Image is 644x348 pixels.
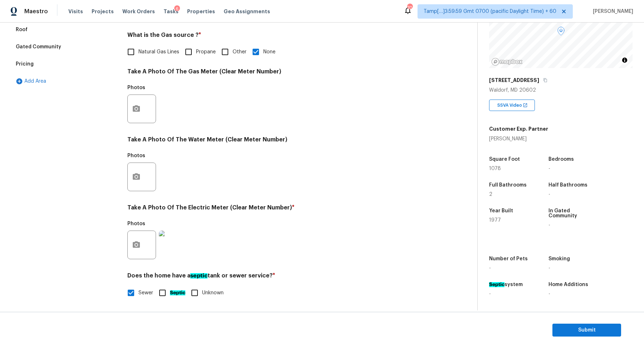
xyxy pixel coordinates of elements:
span: Natural Gas Lines [138,48,179,56]
h4: Take A Photo Of The Gas Meter (Clear Meter Number) [127,68,437,78]
h5: Year Built [489,208,513,213]
span: Maestro [24,8,48,15]
ah_el_jm_1744359450070: Septic [489,282,504,287]
span: 1078 [489,166,501,171]
span: 1977 [489,218,501,223]
span: Projects [92,8,114,15]
span: Tamp[…]3:59:59 Gmt 0700 (pacific Daylight Time) + 60 [424,8,556,15]
h5: Customer Exp. Partner [489,125,548,132]
h5: Home Additions [548,282,588,287]
span: - [548,223,550,228]
span: Properties [187,8,215,15]
span: - [548,266,550,271]
h4: Does the home have a tank or sewer service? [127,272,437,282]
div: Pricing [16,61,34,68]
span: - [548,166,550,171]
span: Work Orders [122,8,155,15]
h5: In Gated Community [548,208,594,218]
span: Submit [558,326,615,335]
ah_el_jm_1744359450070: Septic [170,290,185,295]
span: - [548,291,550,296]
button: Toggle attribution [620,56,629,64]
div: 6 [174,5,180,13]
h5: Full Bathrooms [489,183,527,188]
img: Open In New Icon [523,103,528,108]
div: Roof [16,26,28,33]
div: Waldorf, MD 20602 [489,87,633,94]
h5: Smoking [548,256,570,261]
span: Unknown [202,289,224,297]
span: Visits [68,8,83,15]
button: Copy Address [542,77,548,83]
h5: Photos [127,85,145,90]
div: Gated Community [16,43,61,50]
span: Geo Assignments [224,8,270,15]
h5: Bedrooms [548,157,574,162]
a: Mapbox homepage [491,58,523,66]
div: [PERSON_NAME] [489,135,548,142]
div: Map marker [557,27,565,38]
h5: Photos [127,153,145,158]
h5: Number of Pets [489,256,528,261]
span: Other [233,48,247,56]
h4: What is the Gas source ? [127,32,437,42]
h5: [STREET_ADDRESS] [489,77,539,84]
span: None [263,48,275,56]
h5: system [489,282,523,287]
h5: Half Bathrooms [548,183,587,188]
span: Toggle attribution [623,56,627,64]
div: Add Area [11,73,119,90]
h5: Photos [127,221,145,226]
span: [PERSON_NAME] [590,8,633,15]
div: SSVA Video [489,100,535,111]
span: Sewer [138,289,153,297]
h4: Take A Photo Of The Electric Meter (Clear Meter Number) [127,204,437,214]
span: SSVA Video [497,102,525,109]
span: Propane [196,48,216,56]
span: - [489,291,491,296]
div: 709 [407,4,412,11]
button: Submit [552,324,621,337]
h5: Square Foot [489,157,520,162]
span: - [548,192,550,197]
ah_el_jm_1744359450070: septic [190,273,208,279]
span: Tasks [164,9,179,14]
h4: Take A Photo Of The Water Meter (Clear Meter Number) [127,136,437,146]
span: 2 [489,192,492,197]
span: - [489,266,491,271]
